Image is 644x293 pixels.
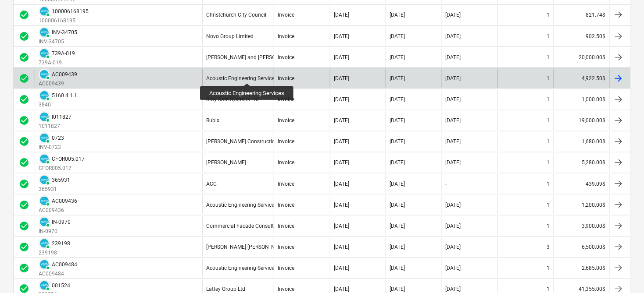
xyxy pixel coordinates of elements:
[554,153,609,172] div: 5,280.00$
[547,159,550,166] div: 1
[206,138,305,145] div: [PERSON_NAME] Construction Consulting
[19,115,29,126] span: check_circle
[206,159,246,166] div: [PERSON_NAME]
[554,259,609,278] div: 2,685.00$
[278,54,294,60] div: Invoice
[39,238,50,249] div: Invoice has been synced with Xero and its status is currently PAID
[600,251,644,293] iframe: Chat Widget
[39,6,50,17] div: Invoice has been synced with Xero and its status is currently PAID
[206,117,219,124] div: Rubix
[19,31,29,42] span: check_circle
[547,265,550,271] div: 1
[19,179,29,189] span: check_circle
[52,29,77,35] div: INV-34705
[390,12,405,18] div: [DATE]
[39,195,50,207] div: Invoice has been synced with Xero and its status is currently PAID
[19,10,29,20] span: check_circle
[390,265,405,271] div: [DATE]
[19,221,29,231] div: Invoice was approved
[52,135,64,141] div: 0723
[39,48,50,59] div: Invoice has been synced with Xero and its status is currently PAID
[390,159,405,166] div: [DATE]
[446,75,461,81] div: [DATE]
[39,144,64,151] p: INV-0723
[554,6,609,25] div: 821.74$
[39,228,71,235] p: IN-0970
[19,263,29,273] span: check_circle
[19,242,29,252] span: check_circle
[39,111,50,123] div: Invoice has been synced with Xero and its status is currently PAID
[547,223,550,229] div: 1
[206,54,323,60] div: [PERSON_NAME] and [PERSON_NAME] Architects
[19,52,29,63] div: Invoice was approved
[52,156,85,162] div: CFOR005.017
[206,223,284,229] div: Commercial Facade Consultants
[39,174,50,186] div: Invoice has been synced with Xero and its status is currently PAID
[39,38,77,46] p: INV-34705
[39,27,50,38] div: Invoice has been synced with Xero and its status is currently PAID
[554,132,609,151] div: 1,680.00$
[278,223,294,229] div: Invoice
[52,50,75,56] div: 739A-019
[278,202,294,208] div: Invoice
[40,28,49,37] img: xero.svg
[446,12,461,18] div: [DATE]
[334,75,349,81] div: [DATE]
[39,17,89,25] p: 100006168195
[334,96,349,102] div: [DATE]
[39,132,50,144] div: Invoice has been synced with Xero and its status is currently PAID
[19,52,29,63] span: check_circle
[554,48,609,67] div: 20,000.00$
[547,75,550,81] div: 1
[547,54,550,60] div: 1
[334,181,349,187] div: [DATE]
[206,202,277,208] div: Acoustic Engineering Services
[547,181,550,187] div: 1
[547,12,550,18] div: 1
[554,90,609,109] div: 1,000.00$
[390,117,405,124] div: [DATE]
[390,202,405,208] div: [DATE]
[206,75,277,81] div: Acoustic Engineering Services
[39,207,77,214] p: AC009436
[39,80,77,88] p: AC009439
[446,117,461,124] div: [DATE]
[52,261,77,268] div: AC009484
[278,33,294,39] div: Invoice
[278,244,294,250] div: Invoice
[334,117,349,124] div: [DATE]
[52,114,72,120] div: I011827
[19,94,29,105] span: check_circle
[52,282,70,289] div: 001524
[334,33,349,39] div: [DATE]
[39,59,75,67] p: 739A-019
[52,92,77,99] div: 5160.4.1.1
[19,115,29,126] div: Invoice was approved
[547,33,550,39] div: 1
[278,75,294,81] div: Invoice
[446,181,447,187] div: -
[19,179,29,189] div: Invoice was approved
[52,177,70,183] div: 365931
[554,238,609,257] div: 6,500.00$
[446,138,461,145] div: [DATE]
[19,136,29,147] span: check_circle
[40,239,49,248] img: xero.svg
[39,69,50,80] div: Invoice has been synced with Xero and its status is currently PAID
[19,242,29,252] div: Invoice was approved
[206,96,259,102] div: Stay Safe Systems Ltd
[547,96,550,102] div: 1
[19,31,29,42] div: Invoice was approved
[554,27,609,46] div: 902.50$
[39,90,50,101] div: Invoice has been synced with Xero and its status is currently PAID
[19,157,29,168] div: Invoice was approved
[334,202,349,208] div: [DATE]
[334,159,349,166] div: [DATE]
[554,174,609,193] div: 439.09$
[40,218,49,226] img: xero.svg
[19,200,29,210] span: check_circle
[278,96,294,102] div: Invoice
[390,33,405,39] div: [DATE]
[390,54,405,60] div: [DATE]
